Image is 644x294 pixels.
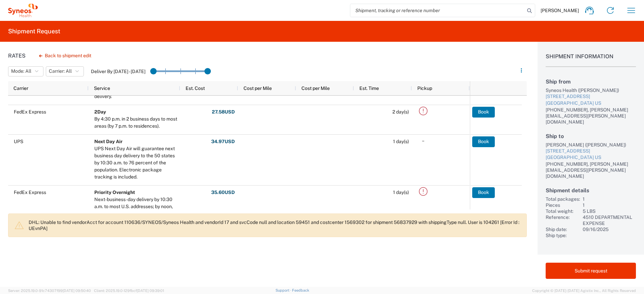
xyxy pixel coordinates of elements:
[393,190,409,195] span: 1 day(s)
[211,138,235,145] strong: 34.97 USD
[46,66,84,76] button: Carrier: All
[211,136,235,147] button: 34.97USD
[212,107,235,118] button: 27.58USD
[244,86,272,91] span: Cost per Mile
[8,27,60,35] h2: Shipment Request
[301,86,330,91] span: Cost per Mile
[63,289,91,293] span: [DATE] 09:50:40
[94,196,177,224] div: Next-business-day delivery by 10:30 a.m. to most U.S. addresses; by noon, 4:30 p.m. or 5 p.m. in ...
[546,53,636,67] h1: Shipment Information
[472,107,495,118] button: Book
[546,196,580,202] div: Total packages:
[583,214,636,226] div: 4510 DEPARTMENTAL EXPENSE
[417,86,432,91] span: Pickup
[583,202,636,208] div: 1
[91,68,146,74] label: Deliver By [DATE] - [DATE]
[532,288,636,294] span: Copyright © [DATE]-[DATE] Agistix Inc., All Rights Reserved
[34,50,97,62] button: Back to shipment edit
[546,107,636,125] div: [PHONE_NUMBER], [PERSON_NAME][EMAIL_ADDRESS][PERSON_NAME][DOMAIN_NAME]
[583,226,636,232] div: 09/16/2025
[393,139,409,144] span: 1 day(s)
[392,109,409,115] span: 2 day(s)
[546,148,636,161] a: [STREET_ADDRESS][GEOGRAPHIC_DATA] US
[211,187,235,198] button: 35.60USD
[8,289,91,293] span: Server: 2025.19.0-91c74307f99
[546,133,636,139] h2: Ship to
[546,187,636,194] h2: Shipment details
[8,53,26,59] h1: Rates
[546,214,580,226] div: Reference:
[583,208,636,214] div: 5 LBS
[94,139,123,144] b: Next Day Air
[359,86,379,91] span: Est. Time
[14,109,46,115] span: FedEx Express
[186,86,205,91] span: Est. Cost
[276,288,292,292] a: Support
[211,189,235,196] strong: 35.60 USD
[546,263,636,279] button: Submit request
[546,142,636,148] div: [PERSON_NAME] ([PERSON_NAME])
[94,190,135,195] b: Priority Overnight
[546,232,580,238] div: Ship type:
[29,219,521,231] p: DHL: Unable to find vendorAcct for account 110636/SYNEOS/Syneos Health and vendorId 17 and svcCod...
[546,226,580,232] div: Ship date:
[472,187,495,198] button: Book
[94,289,164,293] span: Client: 2025.19.0-129fbcf
[546,148,636,155] div: [STREET_ADDRESS]
[94,145,177,181] div: UPS Next Day Air will guarantee next business day delivery to the 50 states by 10:30 a.m. to 76 p...
[350,4,525,17] input: Shipment, tracking or reference number
[546,93,636,106] a: [STREET_ADDRESS][GEOGRAPHIC_DATA] US
[546,202,580,208] div: Pieces
[546,100,636,107] div: [GEOGRAPHIC_DATA] US
[94,116,177,130] div: By 4:30 p.m. in 2 business days to most areas (by 7 p.m. to residences).
[14,139,23,144] span: UPS
[212,109,235,115] strong: 27.58 USD
[137,289,164,293] span: [DATE] 09:39:01
[13,86,28,91] span: Carrier
[14,190,46,195] span: FedEx Express
[546,78,636,85] h2: Ship from
[11,68,31,74] span: Mode: All
[94,109,106,115] b: 2Day
[583,196,636,202] div: 1
[546,161,636,179] div: [PHONE_NUMBER], [PERSON_NAME][EMAIL_ADDRESS][PERSON_NAME][DOMAIN_NAME]
[292,288,309,292] a: Feedback
[546,87,636,93] div: Syneos Health ([PERSON_NAME])
[546,208,580,214] div: Total weight:
[49,68,72,74] span: Carrier: All
[472,136,495,147] button: Book
[8,66,43,76] button: Mode: All
[541,7,579,13] span: [PERSON_NAME]
[94,86,110,91] span: Service
[546,93,636,100] div: [STREET_ADDRESS]
[546,154,636,161] div: [GEOGRAPHIC_DATA] US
